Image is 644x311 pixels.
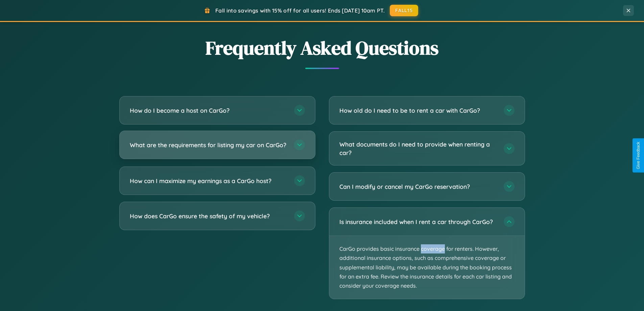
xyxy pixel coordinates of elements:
span: Fall into savings with 15% off for all users! Ends [DATE] 10am PT. [215,7,385,14]
h2: Frequently Asked Questions [119,35,525,61]
h3: What are the requirements for listing my car on CarGo? [130,141,287,149]
h3: How does CarGo ensure the safety of my vehicle? [130,212,287,220]
h3: Can I modify or cancel my CarGo reservation? [339,182,497,191]
h3: How do I become a host on CarGo? [130,106,287,115]
h3: What documents do I need to provide when renting a car? [339,140,497,157]
h3: How can I maximize my earnings as a CarGo host? [130,177,287,185]
h3: How old do I need to be to rent a car with CarGo? [339,106,497,115]
div: Give Feedback [636,142,641,169]
p: CarGo provides basic insurance coverage for renters. However, additional insurance options, such ... [329,236,525,299]
button: FALL15 [390,5,418,16]
h3: Is insurance included when I rent a car through CarGo? [339,218,497,226]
